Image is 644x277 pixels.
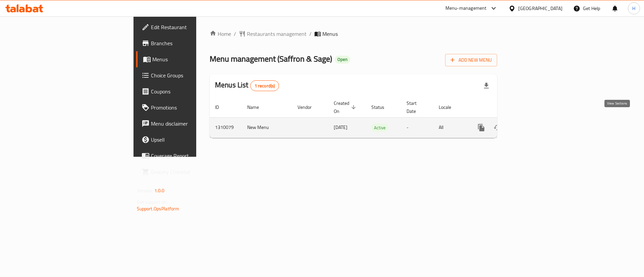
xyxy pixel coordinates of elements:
a: Choice Groups [136,67,241,83]
button: more [473,120,489,136]
a: Upsell [136,132,241,148]
span: Branches [151,39,236,47]
td: - [401,117,433,138]
a: Promotions [136,99,241,116]
li: / [309,30,312,38]
span: Vendor [298,103,320,111]
a: Restaurants management [239,30,307,38]
span: ID [215,103,228,111]
span: Edit Restaurant [151,23,236,31]
td: All [433,117,468,138]
span: Status [371,103,393,111]
span: Menu management ( Saffron & Sage ) [210,51,332,66]
th: Actions [468,97,543,118]
span: H [632,5,635,12]
td: New Menu [242,117,292,138]
span: 1 record(s) [251,83,279,89]
div: Menu-management [445,4,487,12]
button: Change Status [489,120,505,136]
span: Promotions [151,103,236,112]
h2: Menus List [215,80,279,91]
span: Coverage Report [151,152,236,160]
div: Total records count [250,80,279,91]
a: Coupons [136,83,241,99]
span: Coupons [151,87,236,95]
nav: breadcrumb [210,30,497,38]
span: Get support on: [137,198,168,206]
span: Choice Groups [151,71,236,79]
span: Open [335,57,350,62]
span: Name [247,103,268,111]
span: Created On [334,99,358,115]
span: Active [371,124,388,132]
table: enhanced table [210,97,543,138]
span: Add New Menu [450,56,492,64]
span: Menus [322,30,338,38]
a: Grocery Checklist [136,164,241,180]
span: Restaurants management [247,30,307,38]
span: Start Date [407,99,425,115]
a: Menu disclaimer [136,116,241,132]
span: 1.0.0 [154,186,165,195]
span: Version: [137,186,153,195]
span: [DATE] [334,123,347,132]
span: Upsell [151,136,236,144]
div: [GEOGRAPHIC_DATA] [518,5,562,12]
a: Edit Restaurant [136,19,241,35]
span: Menu disclaimer [151,120,236,128]
span: Grocery Checklist [151,168,236,176]
button: Add New Menu [445,54,497,66]
span: Locale [439,103,460,111]
span: Menus [152,55,236,63]
div: Open [335,56,350,64]
a: Branches [136,35,241,51]
div: Active [371,124,388,132]
a: Support.OpsPlatform [137,204,179,213]
a: Coverage Report [136,148,241,164]
a: Menus [136,51,241,67]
